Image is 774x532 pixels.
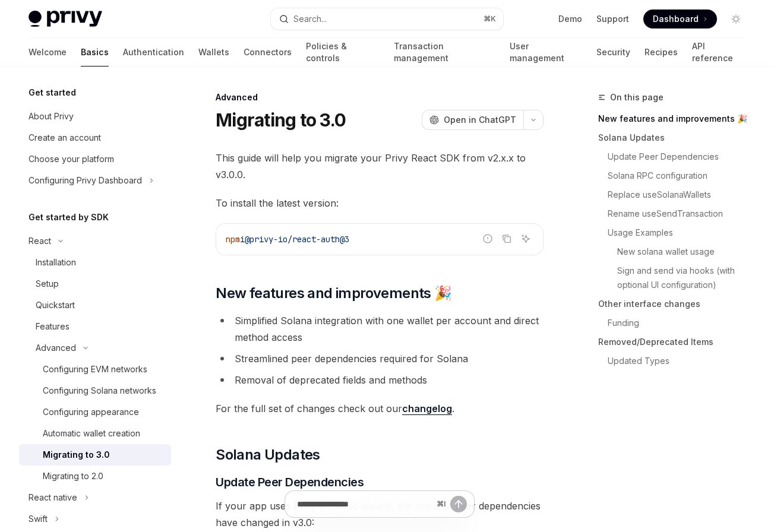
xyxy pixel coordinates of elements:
button: Toggle dark mode [726,9,745,28]
span: Dashboard [653,13,699,25]
li: Removal of deprecated fields and methods [216,372,544,388]
a: Other interface changes [598,294,755,313]
a: Migrating to 2.0 [19,465,171,487]
button: Ask AI [518,231,533,246]
a: Setup [19,273,171,294]
a: Sign and send via hooks (with optional UI configuration) [598,261,755,294]
h1: Migrating to 3.0 [216,109,346,131]
a: Policies & controls [306,38,380,66]
span: For the full set of changes check out our . [216,400,544,417]
div: Configuring appearance [43,405,139,419]
a: Quickstart [19,294,171,316]
a: Configuring Solana networks [19,380,171,401]
a: Removed/Deprecated Items [598,332,755,351]
h5: Get started [29,85,76,100]
div: Advanced [216,91,544,103]
div: Search... [293,12,327,26]
a: Rename useSendTransaction [598,204,755,223]
a: Support [596,13,629,25]
div: Installation [36,255,76,270]
a: Solana Updates [598,128,755,147]
div: Swift [29,512,48,526]
button: Toggle Configuring Privy Dashboard section [19,170,171,191]
a: Demo [558,13,582,25]
div: React native [29,490,77,505]
span: @privy-io/react-auth@3 [245,234,349,245]
a: Welcome [29,38,67,66]
a: Create an account [19,127,171,148]
div: Choose your platform [29,152,114,166]
a: Connectors [244,38,292,66]
a: New features and improvements 🎉 [598,109,755,128]
a: Installation [19,252,171,273]
div: React [29,234,51,248]
a: Transaction management [394,38,495,66]
a: Migrating to 3.0 [19,444,171,465]
span: Open in ChatGPT [444,114,516,126]
a: Replace useSolanaWallets [598,185,755,204]
a: Choose your platform [19,148,171,170]
div: About Privy [29,109,74,123]
a: Security [596,38,630,66]
a: API reference [692,38,745,66]
span: i [240,234,245,245]
div: Migrating to 2.0 [43,469,103,483]
h5: Get started by SDK [29,210,109,224]
button: Toggle Swift section [19,508,171,530]
a: About Privy [19,106,171,127]
div: Automatic wallet creation [43,426,140,441]
div: Configuring Privy Dashboard [29,173,142,188]
button: Copy the contents from the code block [499,231,514,246]
img: light logo [29,11,102,27]
a: Wallets [198,38,229,66]
li: Simplified Solana integration with one wallet per account and direct method access [216,312,544,346]
a: Update Peer Dependencies [598,147,755,166]
a: Updated Types [598,351,755,370]
span: New features and improvements 🎉 [216,284,451,303]
span: This guide will help you migrate your Privy React SDK from v2.x.x to v3.0.0. [216,150,544,183]
span: Update Peer Dependencies [216,474,364,490]
a: changelog [402,403,452,415]
button: Toggle React section [19,230,171,252]
a: Features [19,316,171,337]
div: Create an account [29,131,101,145]
div: Quickstart [36,298,75,312]
button: Report incorrect code [480,231,495,246]
span: On this page [610,90,664,104]
a: Automatic wallet creation [19,423,171,444]
a: Configuring appearance [19,401,171,423]
a: Authentication [123,38,184,66]
button: Open search [271,8,504,30]
div: Configuring EVM networks [43,362,147,376]
a: Basics [81,38,109,66]
input: Ask a question... [297,491,432,517]
button: Send message [450,496,467,512]
li: Streamlined peer dependencies required for Solana [216,350,544,367]
a: Recipes [645,38,678,66]
div: Migrating to 3.0 [43,448,110,462]
a: Usage Examples [598,223,755,242]
button: Open in ChatGPT [422,110,523,130]
a: Configuring EVM networks [19,359,171,380]
div: Configuring Solana networks [43,384,156,398]
span: ⌘ K [484,14,496,24]
div: Advanced [36,341,76,355]
a: Solana RPC configuration [598,166,755,185]
a: Dashboard [643,9,717,28]
a: User management [510,38,582,66]
span: To install the latest version: [216,195,544,211]
div: Features [36,319,69,334]
div: Setup [36,277,59,291]
a: New solana wallet usage [598,242,755,261]
button: Toggle Advanced section [19,337,171,359]
button: Toggle React native section [19,487,171,508]
a: Funding [598,313,755,332]
span: Solana Updates [216,445,320,464]
span: npm [226,234,240,245]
